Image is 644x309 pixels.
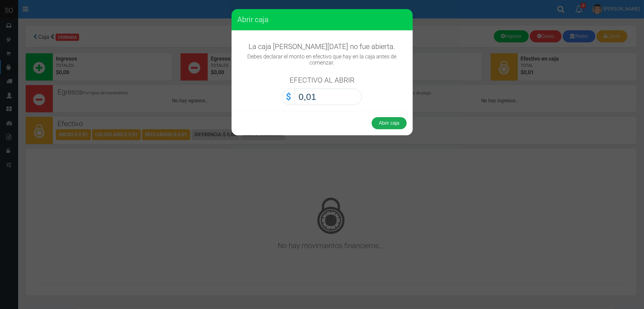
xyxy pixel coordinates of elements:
strong: $ [286,91,291,102]
h4: Debes declarar el monto en efectivo que hay en la caja antes de comenzar. [238,54,407,66]
h3: EFECTIVO AL ABRIR [290,76,354,84]
h3: La caja [PERSON_NAME][DATE] no fue abierta. [238,43,407,51]
h3: Abrir caja [238,15,407,24]
button: Abrir caja [372,117,407,129]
